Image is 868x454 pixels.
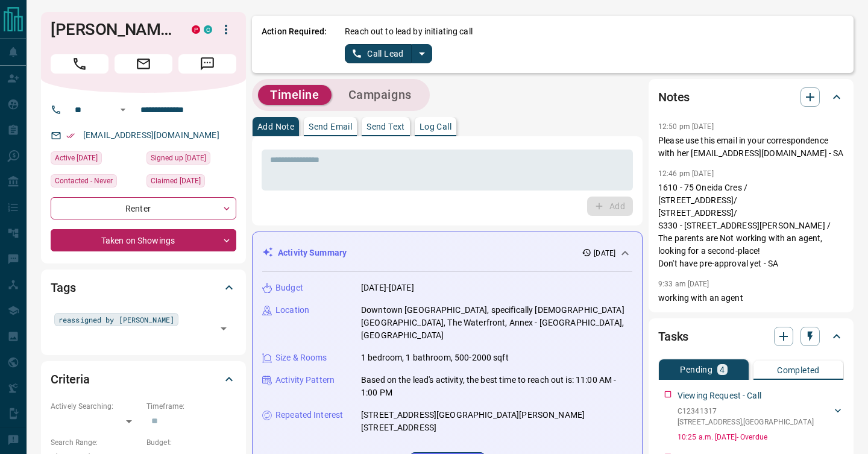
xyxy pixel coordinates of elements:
[115,54,172,74] span: Email
[215,320,232,337] button: Open
[51,437,140,448] p: Search Range:
[51,197,236,219] div: Renter
[678,417,814,427] p: [STREET_ADDRESS] , [GEOGRAPHIC_DATA]
[51,365,236,394] div: Criteria
[146,401,236,412] p: Timeframe:
[361,282,414,294] p: [DATE]-[DATE]
[658,122,714,131] p: 12:50 pm [DATE]
[275,352,327,364] p: Size & Rooms
[658,181,844,270] p: 1610 - 75 Oneida Cres / [STREET_ADDRESS]/ [STREET_ADDRESS]/ S330 - [STREET_ADDRESS][PERSON_NAME] ...
[361,352,509,364] p: 1 bedroom, 1 bathroom, 500-2000 sqft
[58,314,174,326] span: reassigned by [PERSON_NAME]
[658,134,844,160] p: Please use this email in your correspondence with her [EMAIL_ADDRESS][DOMAIN_NAME] - SA
[278,247,347,259] p: Activity Summary
[658,280,709,288] p: 9:33 am [DATE]
[151,175,201,187] span: Claimed [DATE]
[275,304,309,317] p: Location
[146,174,236,191] div: Fri Aug 15 2025
[178,54,236,74] span: Message
[680,365,712,374] p: Pending
[55,152,98,164] span: Active [DATE]
[678,406,814,417] p: C12341317
[594,248,615,259] p: [DATE]
[678,389,761,402] p: Viewing Request - Call
[51,278,75,297] h2: Tags
[51,401,140,412] p: Actively Searching:
[51,54,108,74] span: Call
[361,409,632,434] p: [STREET_ADDRESS][GEOGRAPHIC_DATA][PERSON_NAME][STREET_ADDRESS]
[678,403,844,430] div: C12341317[STREET_ADDRESS],[GEOGRAPHIC_DATA]
[51,370,90,389] h2: Criteria
[658,327,688,346] h2: Tasks
[658,169,714,178] p: 12:46 pm [DATE]
[658,322,844,351] div: Tasks
[51,20,174,39] h1: [PERSON_NAME]
[336,85,424,105] button: Campaigns
[204,25,212,34] div: condos.ca
[366,122,405,131] p: Send Text
[51,151,140,168] div: Thu Aug 14 2025
[55,175,113,187] span: Contacted - Never
[258,85,332,105] button: Timeline
[146,151,236,168] div: Sat Dec 31 2016
[66,131,75,140] svg: Email Verified
[361,304,632,342] p: Downtown [GEOGRAPHIC_DATA], specifically [DEMOGRAPHIC_DATA][GEOGRAPHIC_DATA], The Waterfront, Ann...
[309,122,352,131] p: Send Email
[192,25,200,34] div: property.ca
[116,102,130,117] button: Open
[658,83,844,112] div: Notes
[720,365,725,374] p: 4
[51,273,236,302] div: Tags
[83,130,219,140] a: [EMAIL_ADDRESS][DOMAIN_NAME]
[51,229,236,251] div: Taken on Showings
[678,432,844,443] p: 10:25 a.m. [DATE] - Overdue
[275,282,303,294] p: Budget
[262,25,327,63] p: Action Required:
[658,87,690,107] h2: Notes
[361,374,632,399] p: Based on the lead's activity, the best time to reach out is: 11:00 AM - 1:00 PM
[151,152,206,164] span: Signed up [DATE]
[262,242,632,264] div: Activity Summary[DATE]
[345,25,473,38] p: Reach out to lead by initiating call
[658,292,844,304] p: working with an agent
[345,44,412,63] button: Call Lead
[275,409,343,421] p: Repeated Interest
[257,122,294,131] p: Add Note
[345,44,432,63] div: split button
[275,374,335,386] p: Activity Pattern
[777,366,820,374] p: Completed
[146,437,236,448] p: Budget:
[420,122,451,131] p: Log Call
